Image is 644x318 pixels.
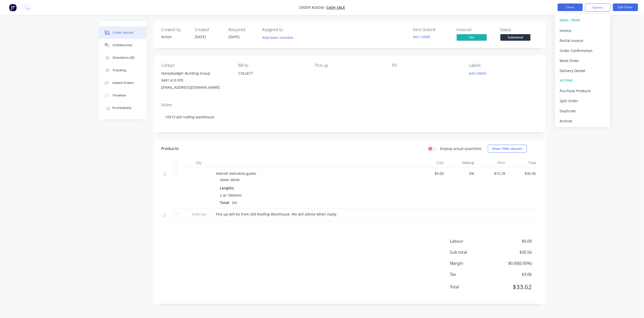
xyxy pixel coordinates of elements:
span: $30.56 [495,249,532,255]
div: Partial Invoice [560,37,606,44]
button: Timeline [99,89,146,102]
div: Required [229,27,256,32]
div: Order details [112,30,134,35]
div: 0491 610 970 [161,77,230,84]
div: Collaborate [112,43,132,47]
span: Lengths [220,185,234,191]
div: Work Order [560,57,606,64]
span: $15.28 [479,171,505,176]
span: Tax [450,271,495,277]
button: Show / Hide columns [488,145,527,153]
div: Linked Orders [112,81,134,85]
div: Honeybadger Building Group [161,70,230,77]
span: Total [450,284,495,290]
div: COLLECT [238,70,307,77]
button: Order Confirmation [555,45,610,56]
button: Options [585,4,610,12]
div: Bill to [238,63,307,68]
div: Invoice [560,27,606,34]
span: $0.00 ( 0.00 %) [495,260,532,266]
button: EMAIL / PRINT [555,15,610,25]
button: Invoice [555,25,610,35]
button: ACTIONS [555,76,610,86]
div: Invoiced [457,27,494,32]
button: Profitability [99,102,146,114]
button: Edit Order [613,4,638,11]
span: [DATE] [229,34,240,39]
div: Qty [184,158,214,168]
button: Add team member [259,34,296,41]
div: Markup [446,158,477,168]
div: [EMAIL_ADDRESS][DOMAIN_NAME] [161,84,230,91]
div: ACTIONS [560,77,606,84]
span: metroll metroline gutter [216,171,257,176]
button: Submitted [500,34,531,42]
a: INV-14908 [413,34,430,39]
span: Sub total [450,249,495,255]
div: Delivery Docket [560,67,606,74]
button: Close [558,4,583,11]
button: Checklists 0/0 [99,51,146,64]
div: Action [161,34,189,39]
span: dover white [220,177,240,182]
span: 0% [448,171,475,176]
div: Honeybadger Building Group0491 610 970[EMAIL_ADDRESS][DOMAIN_NAME] [161,70,230,91]
button: Work Order [555,56,610,66]
span: Order #28240 - [299,5,326,10]
div: Cost [415,158,446,168]
div: Xero Order # [413,27,451,32]
div: Timeline [112,93,126,98]
span: $33.62 [495,282,532,291]
div: Status [500,27,538,32]
div: Products [161,146,179,152]
label: Display actual quantities [440,146,482,151]
button: Collaborate [99,39,146,51]
img: Factory [9,4,17,11]
div: Tracking [112,68,126,73]
div: Order Confirmation [560,47,606,54]
div: Price [477,158,507,168]
span: Submitted [500,34,531,40]
span: $0.00 [495,238,532,244]
button: Split Order [555,96,610,106]
span: Pick up will be from Qld Roofing Warehouse. We will advise when ready [216,212,337,217]
div: Created [195,27,223,32]
span: [DATE] [195,34,206,39]
div: 10513 qld roofing warehouse [161,109,538,125]
button: Add team member [262,34,297,41]
button: Add labels [466,70,489,77]
span: Total: [220,200,230,205]
button: Tracking [99,64,146,77]
span: Labour [450,238,495,244]
div: Created by [161,27,189,32]
span: Margin [450,260,495,266]
div: Purchase Products [560,87,606,94]
div: Duplicate [560,107,606,115]
div: Contact [161,63,230,68]
span: 2m [230,200,239,205]
button: Linked Orders [99,77,146,89]
span: $0.00 [417,171,444,176]
div: Total [507,158,538,168]
button: Archive [555,116,610,126]
span: $3.06 [495,271,532,277]
div: Notes [161,102,538,107]
div: Profitability [112,106,131,110]
button: Partial Invoice [555,35,610,45]
a: CASH SALE [326,5,345,10]
button: Duplicate [555,106,610,116]
div: Split Order [560,97,606,104]
div: Pick up [315,63,384,68]
div: Labels [469,63,538,68]
div: COLLECT [238,70,307,86]
div: Checklists 0/0 [112,56,135,60]
span: $30.56 [509,171,536,176]
span: 2 at 1000mm [220,193,242,198]
div: Archive [560,117,606,125]
div: Assigned to [262,27,313,32]
span: Yes [457,34,487,40]
button: Delivery Docket [555,66,610,76]
button: Order details [99,26,146,39]
span: External [186,211,212,217]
